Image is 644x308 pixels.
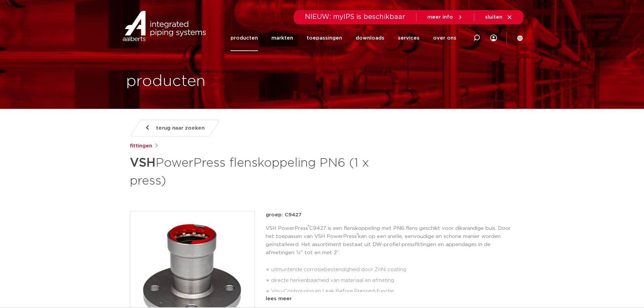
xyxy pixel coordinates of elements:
h1: producten [126,71,206,92]
strong: VSH [130,157,156,169]
span: sluiten [485,15,502,20]
p: VSH PowerPress C9427 is een flenskoppeling met PN6 flens geschikt voor dikwandige buis. Door het ... [266,224,515,257]
a: services [398,25,420,51]
a: sluiten [485,14,512,20]
a: toepassingen [307,25,342,51]
span: meer info [427,15,453,20]
a: downloads [356,25,384,51]
span: terug naar zoeken [156,123,205,134]
sup: ® [308,225,309,229]
li: uitmuntende corrosiebestendigheid door ZnNi coating [271,264,515,275]
li: directe herkenbaarheid van materiaal en afmeting [271,275,515,286]
a: fittingen [130,142,152,150]
a: markten [271,25,293,51]
li: Visu-Control-ring en Leak Before Pressed-functie [271,286,515,297]
p: groep: C9427 [266,211,515,219]
a: producten [231,25,258,51]
h1: PowerPress flenskoppeling PN6 (1 x press) [130,153,384,189]
sup: ® [357,233,358,237]
a: meer info [427,14,463,20]
nav: Menu [231,25,456,51]
a: terug naar zoeken [129,120,220,137]
span: NIEUW: myIPS is beschikbaar [305,14,405,20]
a: over ons [433,25,456,51]
div: lees meer [266,295,515,303]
